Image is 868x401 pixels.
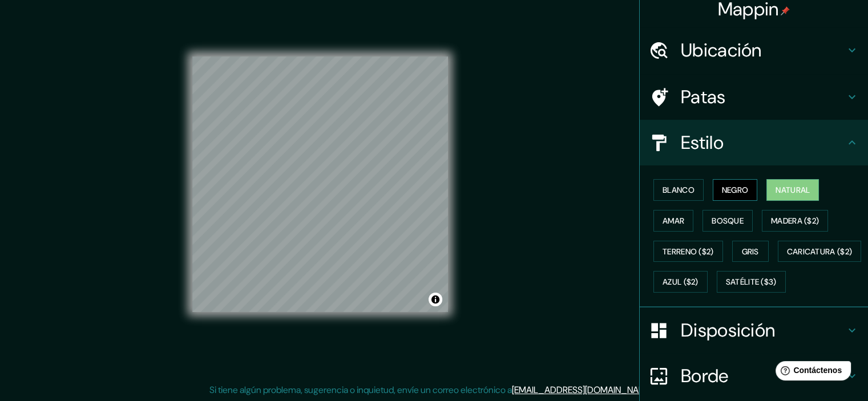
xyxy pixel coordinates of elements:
[663,277,699,287] font: Azul ($2)
[781,6,790,15] img: pin-icon.png
[653,241,723,262] button: Terreno ($2)
[766,179,819,201] button: Natural
[681,318,775,342] font: Disposición
[663,185,695,195] font: Blanco
[640,120,868,165] div: Estilo
[653,271,708,293] button: Azul ($2)
[192,56,448,312] canvas: Mapa
[640,307,868,353] div: Disposición
[742,246,759,257] font: Gris
[653,210,693,232] button: Amar
[787,246,853,257] font: Caricatura ($2)
[640,27,868,73] div: Ubicación
[717,271,786,293] button: Satélite ($3)
[771,216,819,226] font: Madera ($2)
[209,384,512,396] font: Si tiene algún problema, sugerencia o inquietud, envíe un correo electrónico a
[778,241,862,262] button: Caricatura ($2)
[726,277,777,287] font: Satélite ($3)
[429,293,442,306] button: Activar o desactivar atribución
[653,179,704,201] button: Blanco
[663,216,684,226] font: Amar
[681,131,724,155] font: Estilo
[776,185,810,195] font: Natural
[713,179,758,201] button: Negro
[762,210,828,232] button: Madera ($2)
[663,246,714,257] font: Terreno ($2)
[640,74,868,120] div: Patas
[512,384,653,396] a: [EMAIL_ADDRESS][DOMAIN_NAME]
[681,364,729,388] font: Borde
[703,210,753,232] button: Bosque
[681,38,762,62] font: Ubicación
[640,353,868,399] div: Borde
[732,241,769,262] button: Gris
[766,357,855,388] iframe: Lanzador de widgets de ayuda
[722,185,749,195] font: Negro
[712,216,744,226] font: Bosque
[681,85,726,109] font: Patas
